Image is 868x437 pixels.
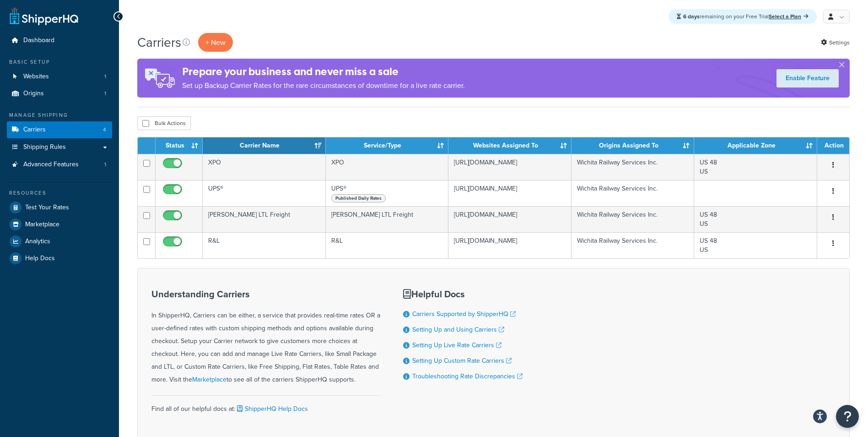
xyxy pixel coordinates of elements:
a: Dashboard [7,32,112,49]
span: 1 [104,73,106,81]
div: Find all of our helpful docs at: [151,395,380,415]
th: Status: activate to sort column ascending [156,137,203,154]
td: US 48 US [694,206,817,232]
a: Carriers Supported by ShipperHQ [412,309,516,319]
strong: 6 days [683,12,700,21]
td: [URL][DOMAIN_NAME] [448,232,571,258]
a: Select a Plan [769,12,809,21]
th: Origins Assigned To: activate to sort column ascending [571,137,695,154]
a: Marketplace [192,375,226,384]
a: Troubleshooting Rate Discrepancies [412,371,523,381]
a: ShipperHQ Help Docs [235,404,308,414]
td: US 48 US [694,232,817,258]
div: Basic Setup [7,58,112,66]
td: [PERSON_NAME] LTL Freight [203,206,326,232]
span: Published Daily Rates [331,194,386,202]
td: [URL][DOMAIN_NAME] [448,154,571,180]
span: 1 [104,90,106,98]
span: Analytics [25,238,50,246]
div: In ShipperHQ, Carriers can be either, a service that provides real-time rates OR a user-defined r... [151,289,380,386]
a: Origins 1 [7,85,112,102]
span: Test Your Rates [25,204,69,212]
span: Shipping Rules [23,143,66,151]
a: Enable Feature [776,69,839,87]
span: Websites [23,73,49,81]
td: [PERSON_NAME] LTL Freight [326,206,449,232]
div: Manage Shipping [7,111,112,119]
li: Carriers [7,121,112,138]
span: Dashboard [23,37,54,44]
td: Wichita Railway Services Inc. [571,206,695,232]
a: Settings [821,36,850,49]
span: 1 [104,161,106,169]
th: Service/Type: activate to sort column ascending [326,137,449,154]
button: Bulk Actions [137,116,191,130]
a: Help Docs [7,250,112,267]
td: Wichita Railway Services Inc. [571,180,695,206]
li: Advanced Features [7,156,112,173]
h1: Carriers [137,33,181,51]
td: R&L [203,232,326,258]
td: XPO [326,154,449,180]
td: XPO [203,154,326,180]
a: Marketplace [7,216,112,233]
span: Carriers [23,126,46,134]
h3: Understanding Carriers [151,289,380,299]
div: Resources [7,189,112,197]
a: Setting Up Custom Rate Carriers [412,356,512,366]
li: Websites [7,68,112,85]
td: UPS® [203,180,326,206]
span: Marketplace [25,221,59,229]
h3: Helpful Docs [403,289,523,299]
th: Applicable Zone: activate to sort column ascending [694,137,817,154]
div: remaining on your Free Trial [669,9,817,24]
td: [URL][DOMAIN_NAME] [448,180,571,206]
p: Set up Backup Carrier Rates for the rare circumstances of downtime for a live rate carrier. [182,79,465,92]
span: 4 [103,126,106,134]
td: [URL][DOMAIN_NAME] [448,206,571,232]
span: Advanced Features [23,161,79,169]
button: Open Resource Center [836,405,859,428]
a: ShipperHQ Home [10,7,78,25]
a: Test Your Rates [7,199,112,216]
span: Help Docs [25,255,55,262]
th: Carrier Name: activate to sort column ascending [203,137,326,154]
a: Shipping Rules [7,139,112,156]
a: Websites 1 [7,68,112,85]
th: Websites Assigned To: activate to sort column ascending [448,137,571,154]
td: Wichita Railway Services Inc. [571,154,695,180]
a: Advanced Features 1 [7,156,112,173]
h4: Prepare your business and never miss a sale [182,64,465,79]
a: Analytics [7,233,112,250]
li: Origins [7,85,112,102]
a: Setting Up and Using Carriers [412,325,504,334]
img: ad-rules-rateshop-fe6ec290ccb7230408bd80ed9643f0289d75e0ffd9eb532fc0e269fcd187b520.png [137,59,182,98]
td: UPS® [326,180,449,206]
a: Setting Up Live Rate Carriers [412,340,501,350]
td: R&L [326,232,449,258]
td: Wichita Railway Services Inc. [571,232,695,258]
button: + New [198,33,233,52]
a: Carriers 4 [7,121,112,138]
td: US 48 US [694,154,817,180]
th: Action [817,137,849,154]
span: Origins [23,90,44,98]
